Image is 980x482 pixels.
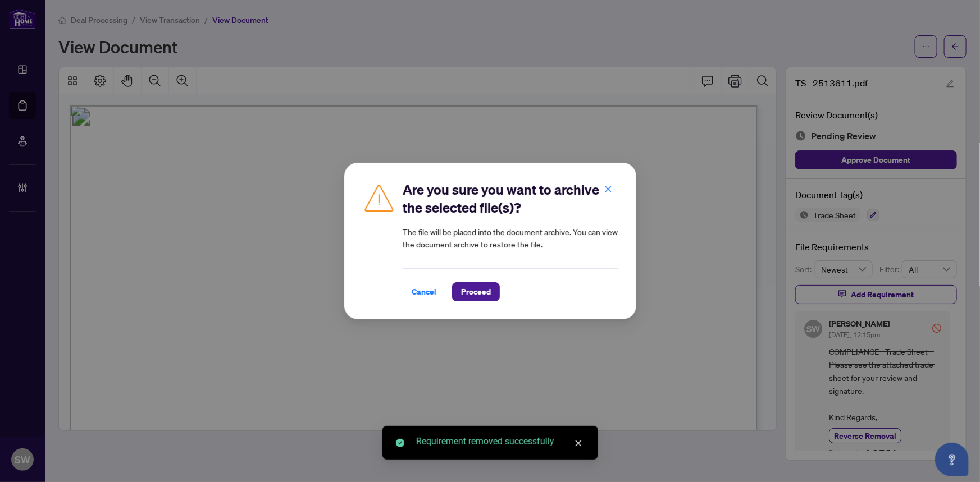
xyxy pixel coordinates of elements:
[403,226,618,250] article: The file will be placed into the document archive. You can view the document archive to restore t...
[572,437,585,449] a: Close
[575,439,582,447] span: close
[412,283,436,301] span: Cancel
[403,181,618,217] h2: Are you sure you want to archive the selected file(s)?
[416,435,585,448] div: Requirement removed successfully
[396,439,404,447] span: check-circle
[403,282,445,301] button: Cancel
[604,185,612,193] span: close
[935,443,969,476] button: Open asap
[362,181,396,214] img: Caution Icon
[452,282,500,301] button: Proceed
[461,283,491,301] span: Proceed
